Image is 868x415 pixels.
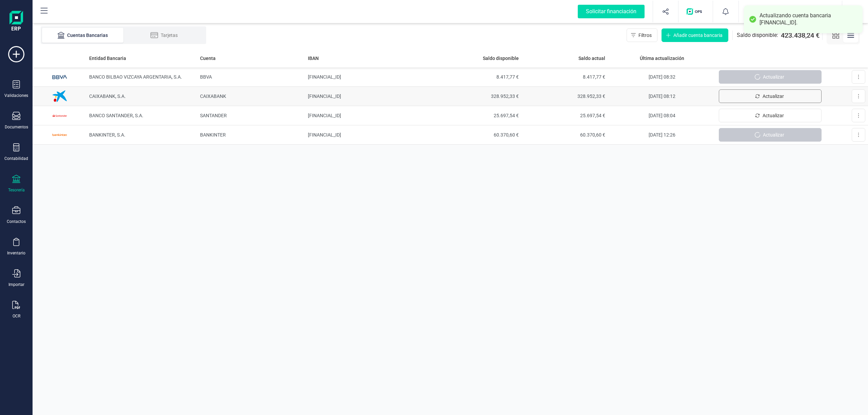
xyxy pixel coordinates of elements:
span: BBVA [200,74,212,80]
button: Actualizar [719,109,822,122]
span: 25.697,54 € [524,112,605,119]
span: Actualizar [763,112,784,119]
button: FIFINANEDI, S.L.[PERSON_NAME] [747,1,834,22]
button: Añadir cuenta bancaria [662,28,728,42]
div: Tarjetas [137,32,191,39]
span: CAIXABANK, S.A. [89,94,126,99]
span: [DATE] 08:32 [649,74,675,80]
span: [DATE] 12:26 [649,132,675,138]
td: [FINANCIAL_ID] [305,125,435,145]
span: Última actualización [640,55,684,62]
span: SANTANDER [200,113,227,118]
span: Saldo disponible: [737,31,778,39]
td: [FINANCIAL_ID] [305,87,435,106]
span: 8.417,77 € [524,74,605,80]
span: BANCO SANTANDER, S.A. [89,113,143,118]
div: Cuentas Bancarias [56,32,110,39]
img: Imagen de BANKINTER, S.A. [50,125,70,145]
span: 328.952,33 € [438,93,519,100]
div: Solicitar financiación [578,5,645,18]
span: BANCO BILBAO VIZCAYA ARGENTARIA, S.A. [89,74,182,80]
button: Solicitar financiación [570,1,653,22]
div: Tesorería [8,187,25,193]
span: Actualizar [763,131,784,138]
span: BANKINTER, S.A. [89,132,125,138]
div: Inventario [7,250,25,256]
button: Actualizar [719,70,822,84]
span: 423.438,24 € [781,30,820,40]
img: Imagen de BANCO SANTANDER, S.A. [50,105,70,126]
span: 60.370,60 € [438,131,519,138]
span: IBAN [308,55,319,62]
span: Filtros [638,32,652,39]
td: [FINANCIAL_ID] [305,106,435,125]
span: [DATE] 08:04 [649,113,675,118]
span: [DATE] 08:12 [649,94,675,99]
button: Logo de OPS [683,1,709,22]
span: Actualizar [763,93,784,100]
span: CAIXABANK [200,94,226,99]
span: Saldo actual [578,55,605,62]
span: Saldo disponible [483,55,519,62]
td: [FINANCIAL_ID] [305,67,435,87]
div: Contabilidad [4,156,28,161]
span: Añadir cuenta bancaria [673,32,723,39]
span: Entidad Bancaria [89,55,126,62]
button: Actualizar [719,128,822,142]
span: BANKINTER [200,132,226,138]
span: 60.370,60 € [524,131,605,138]
span: 328.952,33 € [524,93,605,100]
button: Actualizar [719,89,822,103]
button: Filtros [627,28,657,42]
span: Cuenta [200,55,216,62]
div: Validaciones [4,93,28,98]
span: 8.417,77 € [438,74,519,80]
div: Contactos [7,219,26,224]
span: Actualizar [763,74,784,80]
div: Documentos [5,124,28,130]
img: Imagen de BANCO BILBAO VIZCAYA ARGENTARIA, S.A. [50,67,70,87]
img: FI [750,4,765,19]
img: Logo Finanedi [9,11,23,33]
span: 25.697,54 € [438,112,519,119]
div: Actualizando cuenta bancaria [FINANCIAL_ID]. [759,12,857,26]
img: Imagen de CAIXABANK, S.A. [50,86,70,106]
div: Importar [8,282,24,287]
img: Logo de OPS [687,8,705,15]
div: OCR [13,313,20,319]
